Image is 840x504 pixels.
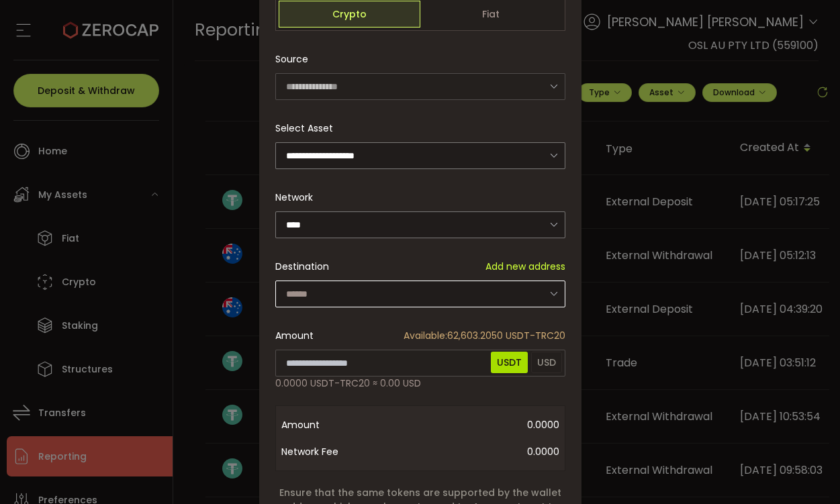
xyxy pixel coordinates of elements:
[281,411,389,438] span: Amount
[275,46,308,72] span: Source
[491,352,528,373] span: USDT
[389,411,559,438] span: 0.0000
[281,438,389,465] span: Network Fee
[420,1,562,28] span: Fiat
[531,352,562,373] span: USD
[275,329,314,343] span: Amount
[404,329,447,342] span: Available:
[279,1,420,28] span: Crypto
[275,121,341,135] label: Select Asset
[404,329,565,343] span: 62,603.2050 USDT-TRC20
[275,260,329,273] span: Destination
[680,359,840,504] iframe: Chat Widget
[485,260,565,274] span: Add new address
[275,191,321,204] label: Network
[275,376,421,391] span: 0.0000 USDT-TRC20 ≈ 0.00 USD
[389,438,559,465] span: 0.0000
